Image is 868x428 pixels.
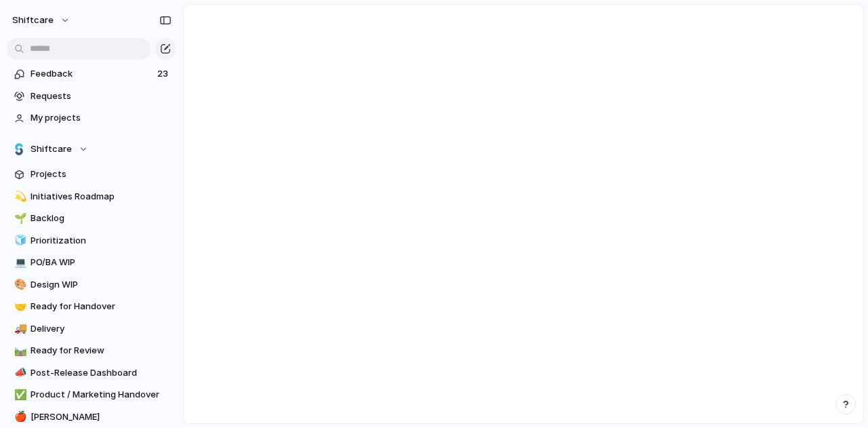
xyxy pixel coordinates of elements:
a: 🛤️Ready for Review [7,341,176,361]
a: 📣Post-Release Dashboard [7,363,176,383]
button: 🛤️ [12,344,26,357]
span: [PERSON_NAME] [31,410,172,424]
a: 🎨Design WIP [7,275,176,295]
span: Initiatives Roadmap [31,190,172,203]
div: 🧊 [14,233,24,248]
div: 🍎 [14,409,24,425]
a: My projects [7,108,176,128]
button: 🧊 [12,234,26,248]
span: Backlog [31,212,172,225]
a: 💫Initiatives Roadmap [7,187,176,207]
a: 🌱Backlog [7,208,176,229]
div: 📣 [14,365,24,381]
span: Product / Marketing Handover [31,388,172,402]
span: Ready for Handover [31,300,172,313]
a: Projects [7,164,176,184]
a: 🤝Ready for Handover [7,296,176,317]
span: Prioritization [31,234,172,248]
span: PO/BA WIP [31,256,172,269]
span: Feedback [31,67,153,81]
button: 🤝 [12,300,26,313]
a: Requests [7,86,176,106]
span: Post-Release Dashboard [31,366,172,380]
button: 🚚 [12,322,26,336]
div: 💫 [14,189,24,204]
a: Feedback23 [7,64,176,84]
button: 🎨 [12,278,26,292]
div: 🎨 [14,277,24,292]
button: 🌱 [12,212,26,225]
span: Design WIP [31,278,172,292]
span: My projects [31,111,172,125]
div: 💻 [14,255,24,271]
span: Delivery [31,322,172,336]
div: 🤝 [14,299,24,315]
span: Shiftcare [31,142,72,156]
span: 23 [157,67,171,81]
a: 🍎[PERSON_NAME] [7,407,176,427]
button: 💫 [12,190,26,203]
a: 💻PO/BA WIP [7,252,176,273]
a: 🧊Prioritization [7,231,176,251]
button: Shiftcare [7,139,176,159]
span: Requests [31,90,172,103]
span: shiftcare [12,14,54,27]
button: 🍎 [12,410,26,424]
span: Projects [31,168,172,181]
button: shiftcare [6,9,77,31]
div: 🛤️ [14,343,24,359]
button: 💻 [12,256,26,269]
div: 🌱 [14,211,24,227]
a: ✅Product / Marketing Handover [7,385,176,405]
a: 🚚Delivery [7,319,176,339]
button: ✅ [12,388,26,402]
div: ✅ [14,387,24,403]
button: 📣 [12,366,26,380]
span: Ready for Review [31,344,172,357]
div: 🚚 [14,321,24,336]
